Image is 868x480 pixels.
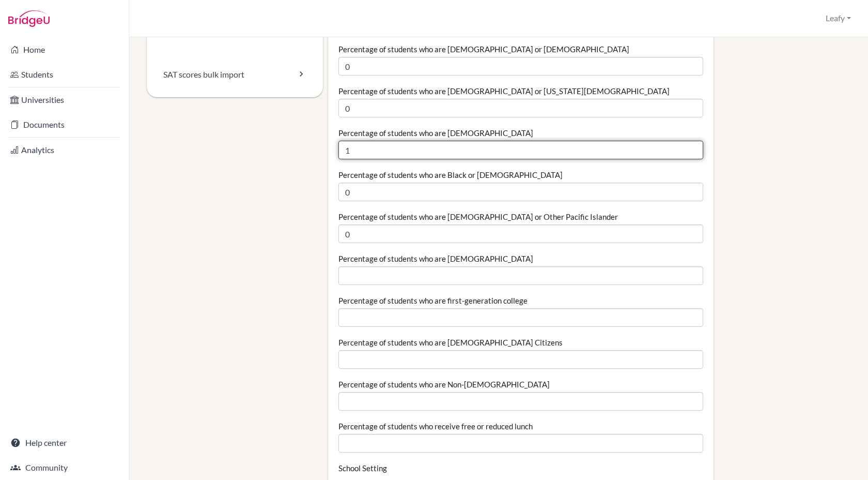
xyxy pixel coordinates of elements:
[338,86,670,96] label: Percentage of students who are [DEMOGRAPHIC_DATA] or [US_STATE][DEMOGRAPHIC_DATA]
[2,64,127,85] a: Students
[338,337,563,348] label: Percentage of students who are [DEMOGRAPHIC_DATA] Citizens
[8,10,50,27] img: Bridge-U
[2,114,127,135] a: Documents
[147,52,323,97] a: SAT scores bulk import
[338,212,618,222] label: Percentage of students who are [DEMOGRAPHIC_DATA] or Other Pacific Islander
[2,432,127,453] a: Help center
[2,39,127,60] a: Home
[338,170,563,180] label: Percentage of students who are Black or [DEMOGRAPHIC_DATA]
[338,379,550,389] label: Percentage of students who are Non-[DEMOGRAPHIC_DATA]
[2,140,127,160] a: Analytics
[338,44,629,54] label: Percentage of students who are [DEMOGRAPHIC_DATA] or [DEMOGRAPHIC_DATA]
[338,295,528,306] label: Percentage of students who are first-generation college
[2,89,127,110] a: Universities
[338,421,533,431] label: Percentage of students who receive free or reduced lunch
[338,253,533,264] label: Percentage of students who are [DEMOGRAPHIC_DATA]
[821,9,856,28] button: Leafy
[2,457,127,478] a: Community
[338,128,533,138] label: Percentage of students who are [DEMOGRAPHIC_DATA]
[338,463,387,473] label: School Setting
